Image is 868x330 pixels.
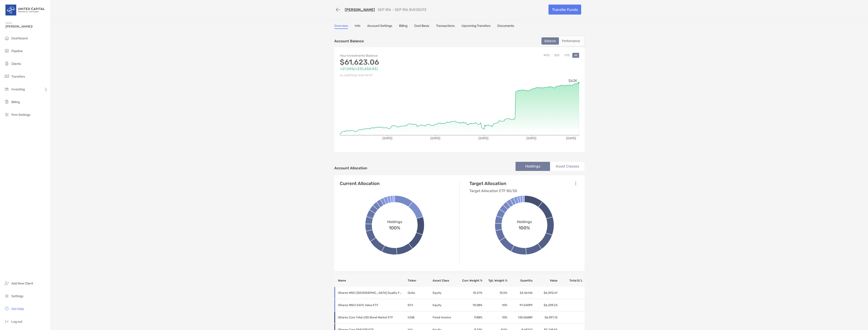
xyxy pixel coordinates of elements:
img: United Capital Logo [5,2,45,18]
img: get-help icon [4,306,10,311]
span: Add New Client [11,282,33,285]
span: Billing [11,100,20,104]
p: Account Balance [334,38,364,44]
th: Asset Class [432,274,457,287]
a: Billing [399,24,407,29]
span: Log out [11,320,22,324]
img: dashboard icon [4,35,10,41]
p: iShares Core Total USD Bond Market ETF [338,315,402,320]
th: Total G/L [558,274,585,287]
a: Transactions [436,24,455,29]
img: Icon List Menu [575,181,576,185]
p: $61,623.06 [340,59,459,65]
th: Value [533,274,558,287]
th: Curr. Weight % [457,274,482,287]
span: Clients [11,62,21,66]
img: firm-settings icon [4,112,10,117]
th: Name [334,274,407,287]
td: EFV [407,299,432,311]
td: 10 % [483,299,508,311]
span: Dashboard [11,36,27,40]
a: Transfer Funds [548,5,581,15]
td: Equity [432,287,457,299]
div: Performance [559,38,583,44]
th: Tgt. Weight % [483,274,508,287]
td: Fixed Income [432,311,457,324]
a: Upcoming Transfers [461,24,491,29]
a: Info [355,24,360,29]
p: Your Investments Balance [340,53,459,58]
p: +21.04% ( +$10,658.83 ) [340,66,459,72]
td: $6,390.47 [533,287,558,299]
tspan: [DATE] [526,136,536,140]
td: Equity [432,299,457,311]
th: Ticker [407,274,432,287]
td: IUSB [407,311,432,324]
span: Transfers [11,75,25,79]
img: add_new_client icon [4,280,10,286]
h4: Account Allocation [334,166,367,170]
li: Holdings [516,162,550,171]
th: Quantity [508,274,533,287]
p: iShares MSCI USA Quality Factor ETF [338,290,402,296]
td: 9.88 % [457,311,482,324]
a: Cost Basis [414,24,429,29]
td: 10.08 % [457,299,482,311]
p: As of [DATE] at 4:00 PM ET [340,73,459,78]
li: Asset Classes [550,162,585,171]
button: MTD [542,53,551,58]
img: logout icon [4,319,10,324]
img: investing icon [4,86,10,92]
td: $6,091.13 [533,311,558,324]
h4: Target Allocation [469,181,517,186]
div: segmented control [540,36,585,46]
a: Documents [497,24,514,29]
span: Settings [11,294,23,298]
td: 130.06889 [508,311,533,324]
img: billing icon [4,99,10,104]
span: 100% [389,224,400,231]
span: Get Help [11,307,24,311]
tspan: [DATE] [566,136,576,140]
img: settings icon [4,293,10,299]
span: Investing [11,87,25,91]
td: 10.5 % [483,287,508,299]
img: pipeline icon [4,48,10,53]
img: transfers icon [4,74,10,79]
span: 100% [518,224,530,231]
td: $6,209.23 [533,299,558,311]
p: iShares MSCI EAFE Value ETF [338,302,402,308]
span: Firm Settings [11,113,30,117]
td: 10 % [483,311,508,324]
img: clients icon [4,61,10,66]
span: [PERSON_NAME]! [5,25,48,28]
span: Holdings [387,220,402,224]
tspan: [DATE] [479,136,489,140]
tspan: [DATE] [430,136,440,140]
span: Pipeline [11,49,23,53]
a: Account Settings [367,24,392,29]
button: All [572,53,579,58]
td: QUAL [407,287,432,299]
div: Balance [542,38,558,44]
tspan: $62K [568,79,577,83]
td: 10.37 % [457,287,482,299]
button: QTD [552,53,561,58]
h4: Current Allocation [340,181,379,186]
p: Target Allocation ETF 80/20 [469,188,517,194]
button: YTD [562,53,571,58]
tspan: [DATE] [382,136,392,140]
a: Overview [334,24,348,29]
td: 33.46146 [508,287,533,299]
span: Holdings [517,220,532,224]
a: [PERSON_NAME] [345,8,375,12]
p: SEP IRA - SEP IRA 8VK05013 [378,8,427,12]
td: 91.54099 [508,299,533,311]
